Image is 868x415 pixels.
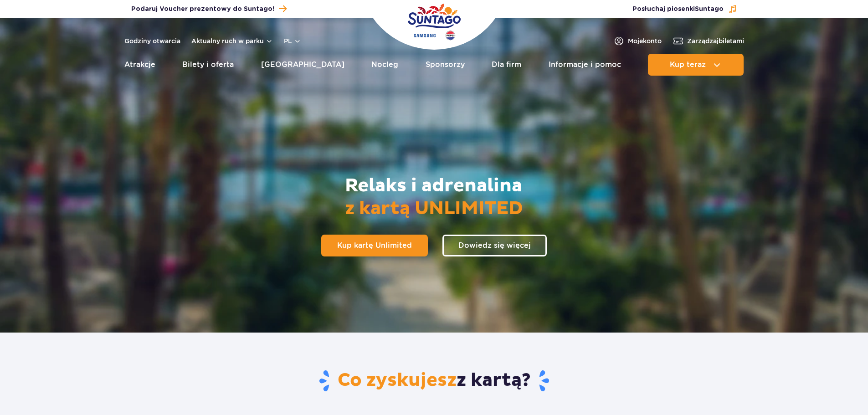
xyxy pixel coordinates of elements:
[632,5,724,14] span: Posłuchaj piosenki
[131,5,274,14] span: Podaruj Voucher prezentowy do Suntago!
[284,36,301,46] button: pl
[124,54,155,76] a: Atrakcje
[131,3,287,15] a: Podaruj Voucher prezentowy do Suntago!
[426,54,465,76] a: Sponsorzy
[371,54,398,76] a: Nocleg
[670,61,706,69] span: Kup teraz
[345,197,523,220] span: z kartą UNLIMITED
[261,54,344,76] a: [GEOGRAPHIC_DATA]
[167,369,701,393] h2: z kartą?
[687,36,744,46] span: Zarządzaj biletami
[442,235,547,256] a: Dowiedz się więcej
[695,6,724,12] span: Suntago
[648,54,744,76] button: Kup teraz
[345,174,523,220] h2: Relaks i adrenalina
[338,369,457,392] span: Co zyskujesz
[337,242,412,249] span: Kup kartę Unlimited
[628,36,662,46] span: Moje konto
[124,36,180,46] a: Godziny otwarcia
[673,36,744,46] a: Zarządzajbiletami
[492,54,521,76] a: Dla firm
[182,54,234,76] a: Bilety i oferta
[613,36,662,46] a: Mojekonto
[549,54,621,76] a: Informacje i pomoc
[321,235,428,256] a: Kup kartę Unlimited
[632,5,737,14] button: Posłuchaj piosenkiSuntago
[191,37,273,45] button: Aktualny ruch w parku
[458,242,531,249] span: Dowiedz się więcej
